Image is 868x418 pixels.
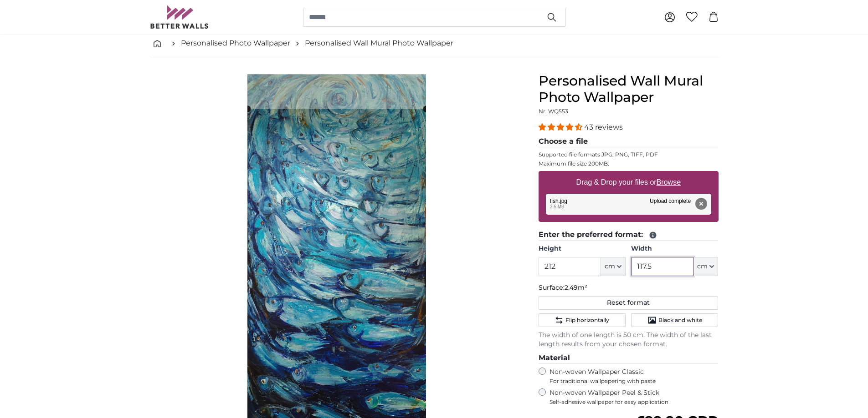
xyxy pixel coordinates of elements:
[539,108,568,115] span: Nr. WQ553
[693,257,718,276] button: cm
[305,38,453,49] a: Personalised Wall Mural Photo Wallpaper
[539,73,719,106] h1: Personalised Wall Mural Photo Wallpaper
[631,244,718,253] label: Width
[150,29,719,58] nav: breadcrumbs
[539,160,719,167] p: Maximum file size 200MB.
[572,173,684,191] label: Drag & Drop your files or
[550,398,719,406] span: Self-adhesive wallpaper for easy application
[181,38,290,49] a: Personalised Photo Wallpaper
[539,229,719,241] legend: Enter the preferred format:
[539,151,719,158] p: Supported file formats JPG, PNG, TIFF, PDF
[539,244,626,253] label: Height
[605,262,615,271] span: cm
[584,123,623,131] span: 43 reviews
[150,5,209,29] img: Betterwalls
[539,313,626,327] button: Flip horizontally
[539,283,719,292] p: Surface:
[631,313,718,327] button: Black and white
[565,317,609,324] span: Flip horizontally
[601,257,626,276] button: cm
[565,283,587,292] span: 2.49m²
[657,178,681,186] u: Browse
[539,296,719,310] button: Reset format
[697,262,708,271] span: cm
[550,368,719,385] label: Non-woven Wallpaper Classic
[539,123,584,131] span: 4.40 stars
[550,388,719,406] label: Non-woven Wallpaper Peel & Stick
[550,378,719,385] span: For traditional wallpapering with paste
[539,136,719,147] legend: Choose a file
[539,331,719,349] p: The width of one length is 50 cm. The width of the last length results from your chosen format.
[658,317,702,324] span: Black and white
[539,353,719,364] legend: Material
